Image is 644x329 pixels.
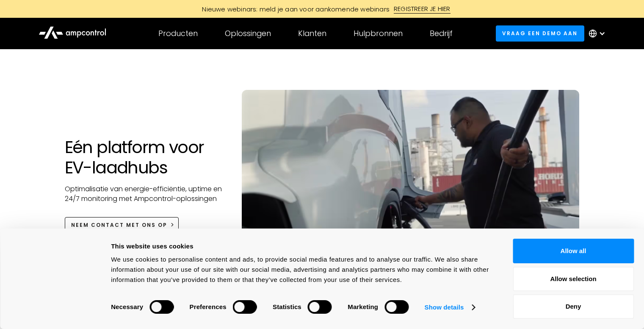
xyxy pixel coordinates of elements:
div: Oplossingen [225,29,271,38]
button: Deny [513,294,634,319]
a: Nieuwe webinars: meld je aan voor aankomende webinarsREGISTREER JE HIER [132,4,513,14]
h1: Eén platform voor EV-laadhubs [65,137,225,178]
div: Bedrijf [430,29,453,38]
div: NEEM CONTACT MET ONS OP [71,221,167,229]
div: Klanten [298,29,326,38]
strong: Statistics [273,303,301,310]
legend: Consent Selection [111,296,111,297]
div: This website uses cookies [111,241,494,251]
strong: Marketing [348,303,378,310]
div: Producten [158,29,198,38]
p: Optimalisatie van energie-efficiëntie, uptime en 24/7 monitoring met Ampcontrol-oplossingen [65,184,225,204]
div: Hulpbronnen [354,29,403,38]
a: NEEM CONTACT MET ONS OP [65,217,179,233]
a: Vraag een demo aan [496,25,584,41]
strong: Necessary [111,303,143,310]
button: Allow all [513,239,634,263]
button: Allow selection [513,267,634,291]
div: REGISTREER JE HIER [394,4,451,14]
div: Nieuwe webinars: meld je aan voor aankomende webinars [193,5,394,14]
a: Show details [425,301,475,314]
strong: Preferences [190,303,227,310]
div: We use cookies to personalise content and ads, to provide social media features and to analyse ou... [111,254,494,285]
